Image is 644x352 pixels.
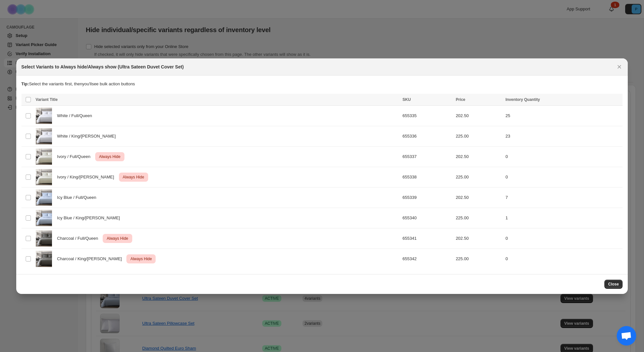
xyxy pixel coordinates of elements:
td: 202.50 [454,187,504,208]
td: 7 [504,187,623,208]
td: 655336 [401,126,454,146]
td: 0 [504,167,623,187]
span: Price [456,97,465,102]
img: icyblue-ultra-sateen1_f6d97cf3-b711-4f0b-aea0-6771b590917c.jpg [36,189,52,206]
td: 655341 [401,228,454,249]
td: 225.00 [454,167,504,187]
span: Icy Blue / Full/Queen [57,194,100,201]
span: Charcoal / Full/Queen [57,235,102,242]
span: Icy Blue / King/[PERSON_NAME] [57,215,123,221]
span: Close [608,282,619,287]
td: 0 [504,228,623,249]
td: 23 [504,126,623,146]
td: 655340 [401,208,454,228]
img: white-ultra-sateen1_128b03d8-ecbe-4ea8-a596-a8b5741539ad.jpg [36,108,52,124]
td: 225.00 [454,126,504,146]
td: 202.50 [454,228,504,249]
span: Variant Title [36,97,58,102]
span: Ivory / Full/Queen [57,153,94,160]
img: carbon-ultra-sateen1.jpg [36,251,52,267]
span: SKU [403,97,411,102]
td: 655337 [401,146,454,167]
span: White / King/[PERSON_NAME] [57,133,119,140]
td: 1 [504,208,623,228]
td: 0 [504,249,623,269]
span: Always Hide [105,235,129,242]
p: Select the variants first, then you'll see bulk action buttons [21,81,623,87]
img: ivory-ultra-sateen1_a7d3d4a2-f093-406f-8fd8-762b39627f28.jpg [36,149,52,165]
td: 0 [504,146,623,167]
td: 655335 [401,105,454,126]
span: White / Full/Queen [57,113,96,119]
span: Charcoal / King/[PERSON_NAME] [57,256,125,262]
td: 655342 [401,249,454,269]
img: carbon-ultra-sateen1.jpg [36,230,52,247]
span: Inventory Quantity [506,97,540,102]
strong: Tip: [21,81,29,86]
img: ivory-ultra-sateen1_a7d3d4a2-f093-406f-8fd8-762b39627f28.jpg [36,169,52,185]
td: 225.00 [454,208,504,228]
td: 655338 [401,167,454,187]
span: Always Hide [129,255,153,263]
td: 655339 [401,187,454,208]
td: 202.50 [454,105,504,126]
img: icyblue-ultra-sateen1_f6d97cf3-b711-4f0b-aea0-6771b590917c.jpg [36,210,52,226]
button: Close [615,62,624,71]
span: Always Hide [122,173,146,181]
a: Open chat [617,326,636,346]
button: Close [604,280,623,289]
td: 202.50 [454,146,504,167]
span: Always Hide [98,153,122,161]
td: 25 [504,105,623,126]
h2: Select Variants to Always hide/Always show (Ultra Sateen Duvet Cover Set) [21,64,184,70]
td: 225.00 [454,249,504,269]
img: white-ultra-sateen1_128b03d8-ecbe-4ea8-a596-a8b5741539ad.jpg [36,128,52,144]
span: Ivory / King/[PERSON_NAME] [57,174,118,180]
